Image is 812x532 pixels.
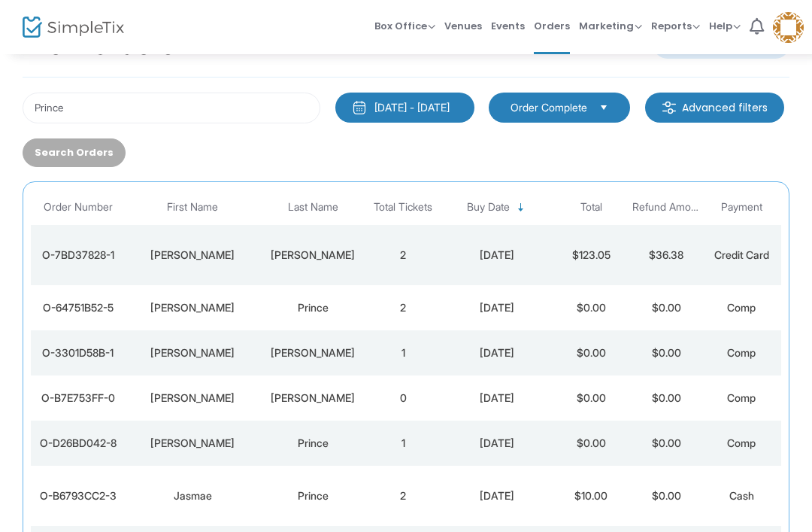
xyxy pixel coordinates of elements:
td: 2 [365,466,441,526]
div: 8/31/2024 [444,488,550,503]
td: $0.00 [553,375,629,421]
span: Reports [651,19,700,33]
div: O-3301D58B-1 [35,345,121,360]
div: HERNANDEZ [264,248,362,263]
div: O-64751B52-5 [35,300,121,315]
div: Cazares [264,391,362,406]
span: Payment [721,201,762,214]
div: 7/18/2025 [444,248,550,263]
div: Taylor [129,345,256,360]
m-button: Advanced filters [645,93,784,123]
div: MARIA [129,248,256,263]
span: Comp [727,301,756,314]
span: Order Number [44,201,113,214]
span: Sortable [515,202,527,214]
span: First Name [167,201,218,214]
span: Venues [444,7,482,45]
span: Help [709,19,741,33]
img: monthly [352,100,367,115]
td: 2 [365,225,441,285]
div: O-7BD37828-1 [35,248,121,263]
span: Comp [727,391,756,404]
th: Total Tickets [365,190,441,225]
div: Prince [264,300,362,315]
td: $0.00 [629,421,704,466]
div: Jackson [264,345,362,360]
span: Events [491,7,525,45]
td: $0.00 [553,330,629,375]
td: 2 [365,285,441,330]
div: O-D26BD042-8 [35,436,121,451]
th: Refund Amount [629,190,704,225]
div: [DATE] - [DATE] [374,100,450,115]
div: O-B6793CC2-3 [35,488,121,503]
span: Comp [727,436,756,449]
span: Comp [727,346,756,359]
span: Marketing [579,19,642,33]
td: 0 [365,375,441,421]
div: 12/6/2024 [444,300,550,315]
span: Order Complete [511,100,587,115]
input: Search by name, email, phone, order number, ip address, or last 4 digits of card [23,93,320,123]
span: Cash [729,489,754,502]
td: $0.00 [629,466,704,526]
span: Last Name [288,201,338,214]
div: Prince [264,436,362,451]
img: filter [662,100,677,115]
div: 11/29/2024 [444,345,550,360]
td: $0.00 [629,375,704,421]
span: Credit Card [714,248,769,261]
div: Jasmine [129,436,256,451]
span: Buy Date [467,201,510,214]
td: $10.00 [553,466,629,526]
td: $123.05 [553,225,629,285]
td: $36.38 [629,225,704,285]
button: [DATE] - [DATE] [335,93,474,123]
td: $0.00 [553,421,629,466]
div: O-B7E753FF-0 [35,391,121,406]
td: $0.00 [553,285,629,330]
td: $0.00 [629,285,704,330]
td: 1 [365,421,441,466]
div: 9/18/2024 [444,436,550,451]
td: 1 [365,330,441,375]
div: Monique [129,391,256,406]
div: Mary [129,300,256,315]
div: Prince [264,488,362,503]
th: Total [553,190,629,225]
button: Select [593,99,614,116]
td: $0.00 [629,330,704,375]
span: Orders [534,7,570,45]
span: Box Office [374,19,435,33]
div: 10/15/2024 [444,391,550,406]
div: Jasmae [129,488,256,503]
